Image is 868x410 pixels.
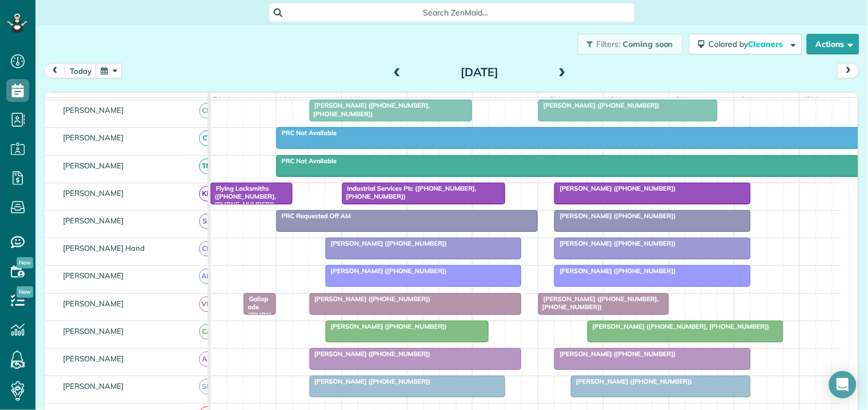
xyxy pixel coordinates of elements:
span: [PERSON_NAME] ([PHONE_NUMBER]) [325,267,447,275]
span: [PERSON_NAME] [61,188,126,198]
span: SM [199,379,215,395]
span: [PERSON_NAME] ([PHONE_NUMBER]) [309,377,431,385]
span: [PERSON_NAME] ([PHONE_NUMBER]) [554,350,676,358]
span: [PERSON_NAME] ([PHONE_NUMBER]) [554,267,676,275]
span: 2pm [669,95,689,104]
span: CM [199,103,215,119]
button: Actions [807,34,859,54]
span: VM [199,297,215,312]
span: CA [199,324,215,340]
span: 12pm [538,95,563,104]
span: CH [199,241,215,257]
span: [PERSON_NAME] ([PHONE_NUMBER]) [309,295,431,303]
span: [PERSON_NAME] Hand [61,243,147,253]
button: Colored byCleaners [689,34,802,54]
span: [PERSON_NAME] [61,299,126,308]
span: [PERSON_NAME] ([PHONE_NUMBER], [PHONE_NUMBER]) [538,295,659,311]
span: 11am [473,95,498,104]
span: [PERSON_NAME] [61,161,126,170]
span: 3pm [735,95,755,104]
span: Cleaners [748,39,785,49]
span: Flying Locksmiths ([PHONE_NUMBER], [PHONE_NUMBER]) [210,184,276,209]
button: prev [44,63,66,78]
span: PRC Requested Off AM [276,212,351,220]
span: [PERSON_NAME] ([PHONE_NUMBER], [PHONE_NUMBER]) [309,101,430,117]
span: [PERSON_NAME] ([PHONE_NUMBER]) [554,184,676,192]
span: [PERSON_NAME] [61,354,126,363]
span: AH [199,352,215,367]
span: [PERSON_NAME] ([PHONE_NUMBER]) [554,239,676,247]
span: 7am [211,95,232,104]
div: Open Intercom Messenger [829,371,857,399]
span: [PERSON_NAME] [61,326,126,336]
span: New [17,257,33,269]
span: Coming soon [623,39,674,49]
span: Filters: [597,39,621,49]
span: SC [199,214,215,229]
span: TM [199,159,215,174]
span: 1pm [604,95,624,104]
button: next [838,63,859,78]
span: Colored by [709,39,787,49]
span: PRC Not Available [276,129,337,137]
span: [PERSON_NAME] [61,271,126,280]
h2: [DATE] [408,66,551,78]
span: Industrial Services Ptc ([PHONE_NUMBER], [PHONE_NUMBER]) [342,184,477,200]
span: [PERSON_NAME] [61,216,126,225]
span: 8am [276,95,298,104]
span: [PERSON_NAME] [61,105,126,115]
span: [PERSON_NAME] ([PHONE_NUMBER], [PHONE_NUMBER]) [587,322,770,330]
span: PRC Not Available [276,157,337,165]
span: [PERSON_NAME] ([PHONE_NUMBER]) [309,350,431,358]
span: CT [199,131,215,146]
span: 4pm [800,95,821,104]
span: AM [199,269,215,284]
span: [PERSON_NAME] ([PHONE_NUMBER]) [538,101,660,109]
span: [PERSON_NAME] ([PHONE_NUMBER]) [554,212,676,220]
span: [PERSON_NAME] ([PHONE_NUMBER]) [325,239,447,247]
span: New [17,286,33,298]
span: [PERSON_NAME] [61,381,126,391]
span: 10am [407,95,433,104]
span: KD [199,186,215,202]
span: Gallopade ([PHONE_NUMBER], [PHONE_NUMBER]) [243,295,271,361]
span: 9am [342,95,363,104]
span: [PERSON_NAME] [61,133,126,142]
button: today [65,63,97,78]
span: [PERSON_NAME] ([PHONE_NUMBER]) [570,377,693,385]
span: [PERSON_NAME] ([PHONE_NUMBER]) [325,322,447,330]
